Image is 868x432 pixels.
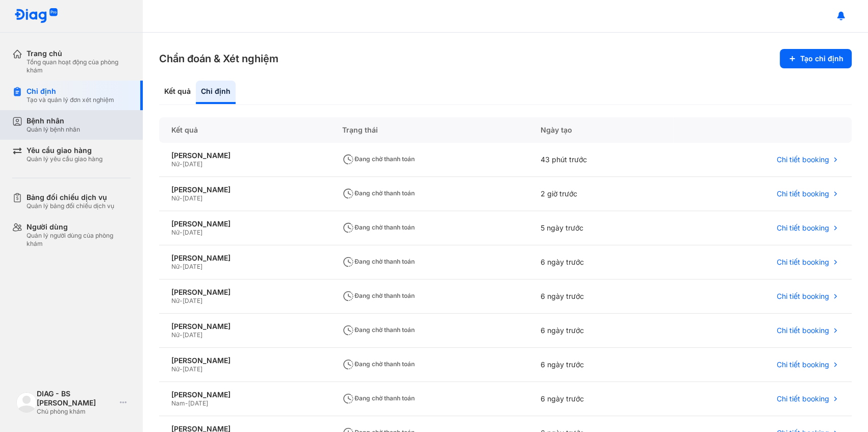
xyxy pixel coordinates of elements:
[27,58,131,74] div: Tổng quan hoạt động của phòng khám
[171,151,318,160] div: [PERSON_NAME]
[183,263,202,270] span: [DATE]
[528,211,673,245] div: 5 ngày trước
[37,389,116,408] div: DIAG - BS [PERSON_NAME]
[180,331,183,339] span: -
[330,117,528,143] div: Trạng thái
[342,394,415,402] span: Đang chờ thanh toán
[528,245,673,279] div: 6 ngày trước
[528,279,673,314] div: 6 ngày trước
[171,194,180,202] span: Nữ
[183,228,202,236] span: [DATE]
[777,189,829,198] span: Chi tiết booking
[171,356,318,365] div: [PERSON_NAME]
[27,146,103,155] div: Yêu cầu giao hàng
[27,96,114,104] div: Tạo và quản lý đơn xét nghiệm
[528,348,673,382] div: 6 ngày trước
[528,177,673,211] div: 2 giờ trước
[342,292,415,299] span: Đang chờ thanh toán
[777,155,829,164] span: Chi tiết booking
[185,399,188,407] span: -
[171,228,180,236] span: Nữ
[342,258,415,265] span: Đang chờ thanh toán
[27,193,114,202] div: Bảng đối chiếu dịch vụ
[27,116,80,125] div: Bệnh nhân
[528,382,673,416] div: 6 ngày trước
[171,263,180,270] span: Nữ
[16,392,37,413] img: logo
[180,228,183,236] span: -
[777,394,829,403] span: Chi tiết booking
[27,155,103,163] div: Quản lý yêu cầu giao hàng
[171,253,318,263] div: [PERSON_NAME]
[777,326,829,335] span: Chi tiết booking
[183,365,202,373] span: [DATE]
[27,222,131,232] div: Người dùng
[777,258,829,267] span: Chi tiết booking
[171,219,318,228] div: [PERSON_NAME]
[171,185,318,194] div: [PERSON_NAME]
[159,81,196,104] div: Kết quả
[27,232,131,248] div: Quản lý người dùng của phòng khám
[528,314,673,348] div: 6 ngày trước
[171,399,185,407] span: Nam
[777,223,829,233] span: Chi tiết booking
[180,263,183,270] span: -
[342,360,415,368] span: Đang chờ thanh toán
[180,365,183,373] span: -
[159,117,330,143] div: Kết quả
[27,87,114,96] div: Chỉ định
[171,160,180,168] span: Nữ
[27,125,80,134] div: Quản lý bệnh nhân
[27,202,114,210] div: Quản lý bảng đối chiếu dịch vụ
[180,297,183,304] span: -
[37,408,116,416] div: Chủ phòng khám
[528,143,673,177] div: 43 phút trước
[777,292,829,301] span: Chi tiết booking
[780,49,852,68] button: Tạo chỉ định
[183,160,202,168] span: [DATE]
[342,326,415,334] span: Đang chờ thanh toán
[188,399,208,407] span: [DATE]
[159,52,278,66] h3: Chẩn đoán & Xét nghiệm
[171,297,180,304] span: Nữ
[27,49,131,58] div: Trang chủ
[180,160,183,168] span: -
[183,297,202,304] span: [DATE]
[171,365,180,373] span: Nữ
[171,390,318,399] div: [PERSON_NAME]
[342,155,415,163] span: Đang chờ thanh toán
[180,194,183,202] span: -
[528,117,673,143] div: Ngày tạo
[14,8,58,24] img: logo
[171,322,318,331] div: [PERSON_NAME]
[777,360,829,369] span: Chi tiết booking
[171,331,180,339] span: Nữ
[342,189,415,197] span: Đang chờ thanh toán
[342,223,415,231] span: Đang chờ thanh toán
[183,194,202,202] span: [DATE]
[196,81,236,104] div: Chỉ định
[171,288,318,297] div: [PERSON_NAME]
[183,331,202,339] span: [DATE]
